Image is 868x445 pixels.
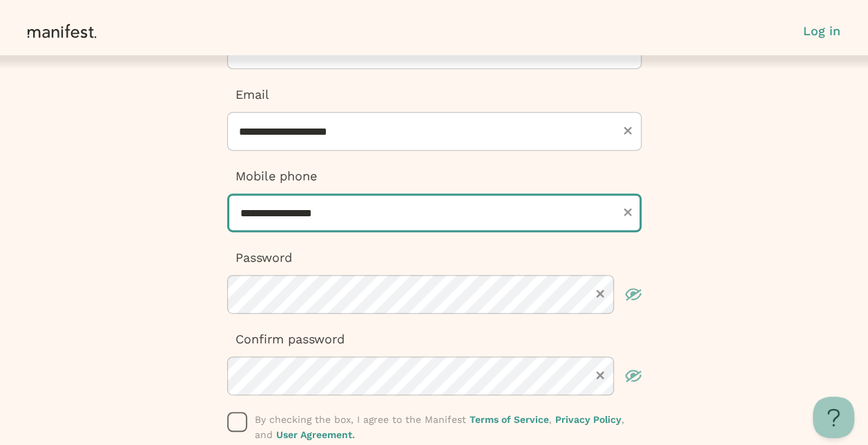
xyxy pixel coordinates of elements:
[227,249,642,267] p: Password
[227,167,642,185] p: Mobile phone
[276,429,355,440] a: User Agreement.
[803,22,840,40] button: Log in
[470,414,549,425] a: Terms of Service
[555,414,621,425] a: Privacy Policy
[813,397,854,438] iframe: Toggle Customer Support
[255,414,624,440] span: By checking the box, I agree to the Manifest , , and
[227,330,642,348] p: Confirm password
[227,86,642,104] p: Email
